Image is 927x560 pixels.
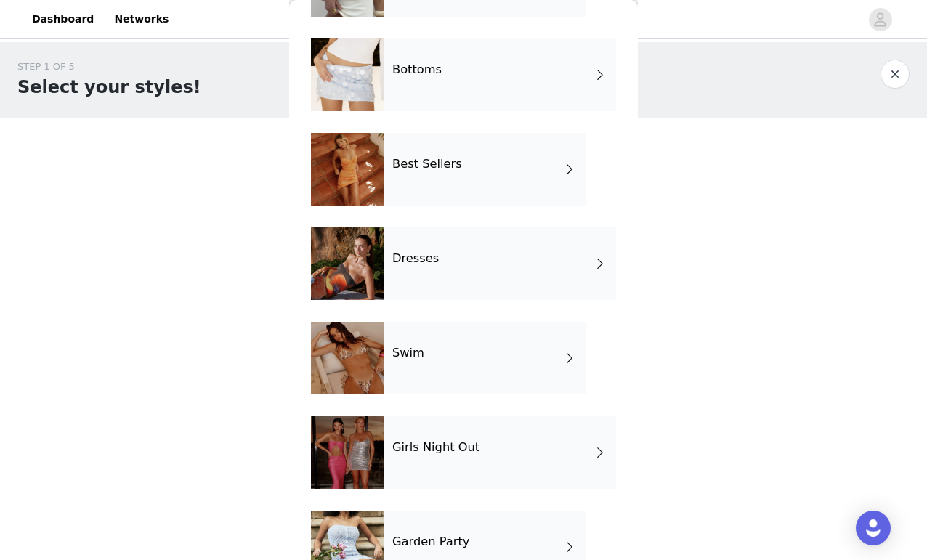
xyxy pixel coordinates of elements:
[392,63,442,76] h4: Bottoms
[392,252,439,265] h4: Dresses
[873,8,887,31] div: avatar
[17,60,201,74] div: STEP 1 OF 5
[392,346,424,360] h4: Swim
[392,158,462,171] h4: Best Sellers
[392,441,479,454] h4: Girls Night Out
[17,74,201,100] h1: Select your styles!
[392,535,469,548] h4: Garden Party
[105,3,177,36] a: Networks
[856,511,891,545] div: Open Intercom Messenger
[23,3,102,36] a: Dashboard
